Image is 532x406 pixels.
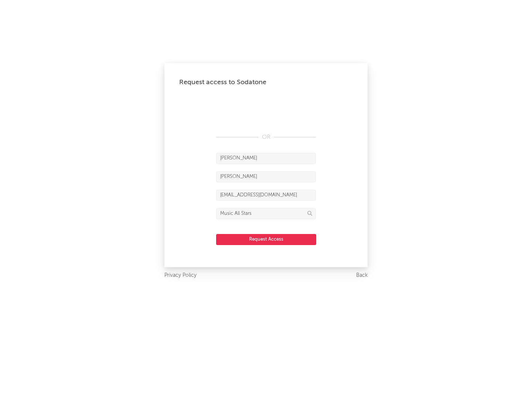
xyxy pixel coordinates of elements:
div: Request access to Sodatone [179,78,353,87]
button: Request Access [216,234,316,245]
input: Division [216,208,316,219]
div: OR [216,133,316,142]
input: Email [216,190,316,201]
a: Privacy Policy [164,271,197,280]
input: First Name [216,153,316,164]
a: Back [356,271,368,280]
input: Last Name [216,171,316,182]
